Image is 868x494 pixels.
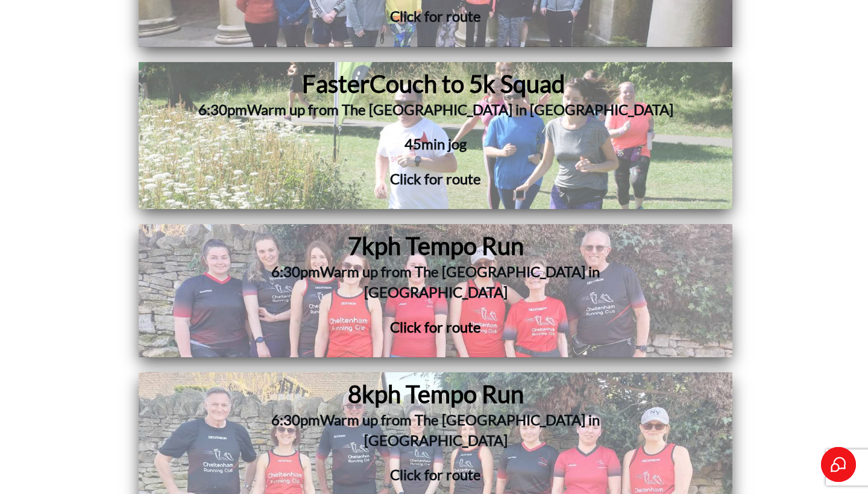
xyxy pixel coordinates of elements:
span: 45min jog [404,135,467,152]
span: Click for route [390,7,481,25]
span: Warm up from The [GEOGRAPHIC_DATA] in [GEOGRAPHIC_DATA] [247,101,673,118]
span: 6:30pm [271,411,320,428]
span: Click for route [390,318,481,336]
span: 6:30pm [198,101,247,118]
span: Couch to 5k Squad [370,69,565,98]
span: Warm up from The [GEOGRAPHIC_DATA] in [GEOGRAPHIC_DATA] [320,411,600,449]
span: 8kph Tempo Run [348,380,524,408]
span: Click for route [390,466,481,483]
span: Click for route [390,170,481,187]
span: 6:30pm [271,263,320,280]
span: Warm up from The [GEOGRAPHIC_DATA] in [GEOGRAPHIC_DATA] [320,263,600,301]
span: 7kph Tempo Run [348,231,524,260]
span: Faster [302,69,370,98]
